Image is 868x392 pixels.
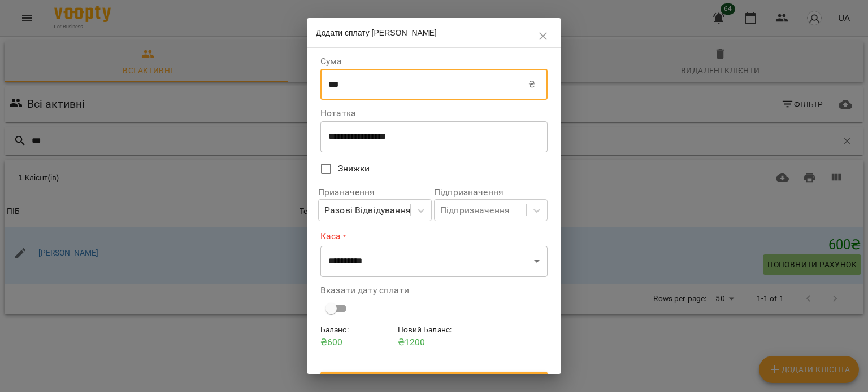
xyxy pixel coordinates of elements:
p: ₴ 1200 [398,336,471,349]
h6: Баланс : [320,324,393,336]
p: ₴ [528,78,535,91]
label: Вказати дату сплати [320,286,548,295]
button: Підтвердити [320,372,548,392]
label: Нотатка [320,109,548,118]
label: Призначення [318,188,432,197]
div: Підпризначення [440,204,510,217]
div: Разові Відвідування [324,204,411,217]
label: Підпризначення [434,188,548,197]
label: Сума [320,57,548,66]
p: ₴ 600 [320,336,393,349]
span: Додати сплату [PERSON_NAME] [316,28,437,37]
label: Каса [320,230,548,243]
span: Знижки [338,162,370,175]
h6: Новий Баланс : [398,324,471,336]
